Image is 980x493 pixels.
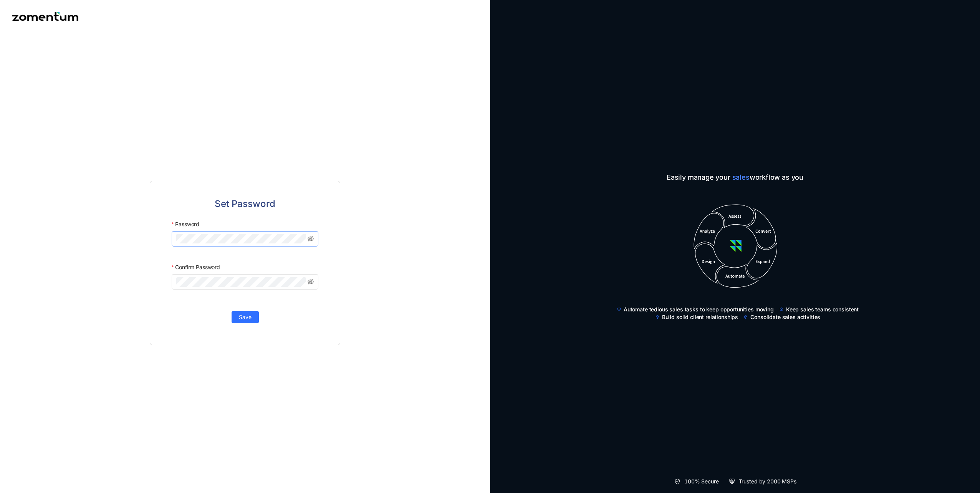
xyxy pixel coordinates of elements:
label: Confirm Password [172,260,220,274]
input: Confirm Password [176,277,306,287]
button: Save [232,311,259,323]
span: sales [732,173,750,181]
span: 100% Secure [684,478,718,485]
span: eye-invisible [308,236,314,242]
span: Consolidate sales activities [750,313,820,321]
label: Password [172,217,199,231]
span: Save [239,313,252,321]
span: Keep sales teams consistent [786,306,859,313]
span: Set Password [215,197,275,211]
input: Password [176,234,306,243]
img: Zomentum logo [12,12,78,21]
span: eye-invisible [308,279,314,285]
span: Automate tedious sales tasks to keep opportunities moving [624,306,774,313]
span: Build solid client relationships [662,313,738,321]
span: Trusted by 2000 MSPs [739,478,796,485]
span: Easily manage your workflow as you [611,172,859,183]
